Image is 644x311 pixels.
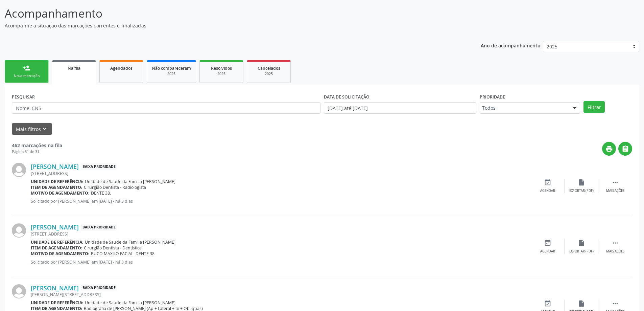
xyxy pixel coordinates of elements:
b: Motivo de agendamento: [31,190,90,196]
button:  [618,142,632,156]
i: insert_drive_file [578,179,585,186]
div: Agendar [540,188,555,193]
i:  [622,145,629,153]
i: event_available [544,179,551,186]
span: Cirurgião Dentista - Radiologista [84,184,146,190]
span: Unidade de Saude da Familia [PERSON_NAME] [85,300,175,306]
span: Não compareceram [152,65,191,71]
i:  [612,239,619,247]
div: 2025 [252,71,286,76]
b: Item de agendamento: [31,245,82,251]
button: Filtrar [583,101,605,113]
span: Agendados [110,65,133,71]
i: print [605,145,613,153]
span: Unidade de Saude da Familia [PERSON_NAME] [85,239,175,245]
div: 2025 [205,71,238,76]
span: Baixa Prioridade [81,285,117,292]
div: [STREET_ADDRESS] [31,171,531,176]
span: BUCO MAXILO FACIAL- DENTE 38 [91,251,154,257]
a: [PERSON_NAME] [31,284,79,292]
b: Item de agendamento: [31,184,82,190]
p: Acompanhe a situação das marcações correntes e finalizadas [5,22,449,29]
i: insert_drive_file [578,300,585,307]
div: [PERSON_NAME][STREET_ADDRESS] [31,292,531,297]
b: Motivo de agendamento: [31,251,90,257]
strong: 462 marcações na fila [12,142,62,149]
span: Unidade de Saude da Familia [PERSON_NAME] [85,179,175,184]
label: Prioridade [480,92,505,102]
input: Nome, CNS [12,102,320,114]
div: Nova marcação [10,73,44,79]
i: keyboard_arrow_down [41,125,48,133]
span: Resolvidos [211,65,232,71]
span: Na fila [68,65,80,71]
div: Exportar (PDF) [569,188,594,193]
a: [PERSON_NAME] [31,163,79,170]
div: [STREET_ADDRESS] [31,231,531,237]
span: DENTE 38. [91,190,111,196]
input: Selecione um intervalo [324,102,476,114]
span: Todos [482,105,566,111]
div: Mais ações [606,188,624,193]
div: person_add [23,64,30,72]
span: Cirurgião Dentista - Dentística [84,245,142,251]
p: Acompanhamento [5,5,449,22]
div: Mais ações [606,249,624,254]
i: insert_drive_file [578,239,585,247]
img: img [12,163,26,177]
b: Unidade de referência: [31,300,84,306]
span: Cancelados [258,65,280,71]
span: Baixa Prioridade [81,224,117,231]
div: Agendar [540,249,555,254]
b: Unidade de referência: [31,179,84,184]
label: DATA DE SOLICITAÇÃO [324,92,369,102]
button: Mais filtroskeyboard_arrow_down [12,123,52,135]
i: event_available [544,239,551,247]
button: print [602,142,616,156]
div: 2025 [152,71,191,76]
span: Baixa Prioridade [81,163,117,170]
div: Exportar (PDF) [569,249,594,254]
label: PESQUISAR [12,92,35,102]
p: Ano de acompanhamento [481,41,541,49]
i:  [612,300,619,307]
i: event_available [544,300,551,307]
b: Unidade de referência: [31,239,84,245]
div: Página 31 de 31 [12,149,62,155]
p: Solicitado por [PERSON_NAME] em [DATE] - há 3 dias [31,259,531,265]
img: img [12,223,26,238]
i:  [612,179,619,186]
a: [PERSON_NAME] [31,223,79,231]
p: Solicitado por [PERSON_NAME] em [DATE] - há 3 dias [31,198,531,204]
